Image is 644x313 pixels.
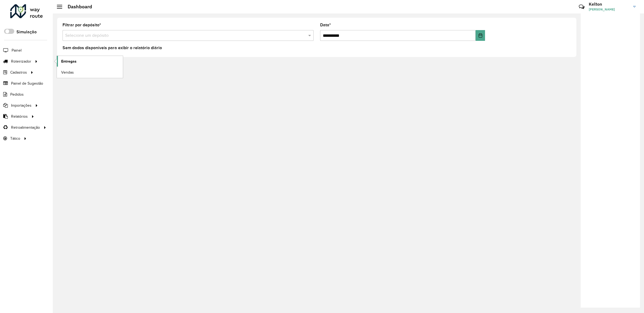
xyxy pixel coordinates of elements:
[589,2,629,7] h3: Kelton
[62,4,92,10] h2: Dashboard
[11,125,40,130] span: Retroalimentação
[476,30,485,41] button: Choose Date
[61,70,74,75] span: Vendas
[12,48,22,53] span: Painel
[11,114,28,119] span: Relatórios
[10,70,27,75] span: Cadastros
[63,22,101,28] label: Filtrar por depósito
[11,103,32,108] span: Importações
[589,7,629,12] span: [PERSON_NAME]
[320,22,331,28] label: Data
[576,1,587,13] a: Contato Rápido
[57,67,123,78] a: Vendas
[57,56,123,67] a: Entregas
[63,45,162,51] label: Sem dados disponíveis para exibir o relatório diário
[10,136,20,141] span: Tático
[16,29,37,35] label: Simulação
[11,81,43,86] span: Painel de Sugestão
[10,92,24,97] span: Pedidos
[61,59,77,64] span: Entregas
[11,59,31,64] span: Roteirizador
